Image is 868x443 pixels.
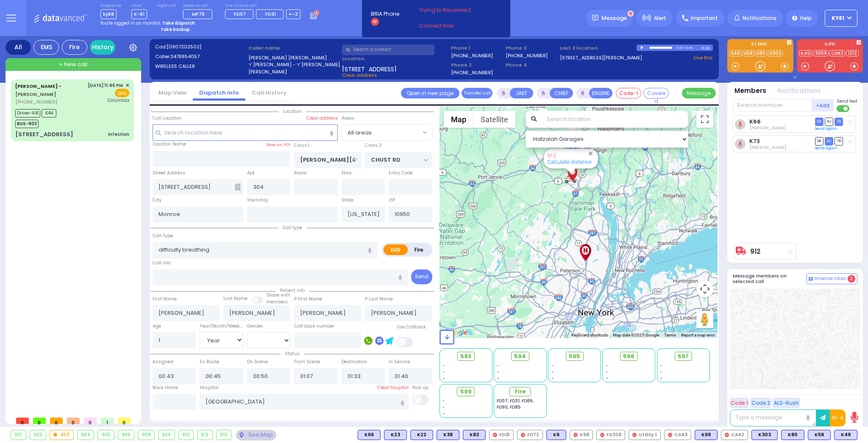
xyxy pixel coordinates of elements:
[623,352,634,361] span: 596
[15,98,57,105] span: [PHONE_NUMBER]
[90,40,115,55] a: History
[161,26,190,33] strong: Take backup
[696,280,713,297] button: Map camera controls
[265,11,276,17] span: FD31
[489,430,514,440] div: FD31
[751,430,778,440] div: BLS
[460,387,472,396] span: 599
[67,418,80,424] span: 0
[371,10,399,18] span: BRIA Phone
[473,111,515,128] button: Show satellite imagery
[799,50,812,56] a: KJFD
[729,50,742,56] a: K49
[815,118,823,126] span: DR
[832,14,844,22] span: KY61
[170,53,200,60] span: 3478854057
[462,88,492,98] button: Transfer call
[88,82,123,89] span: [DATE] 11:45 PM
[248,54,339,62] label: [PERSON_NAME] [PERSON_NAME]
[506,62,557,69] span: Phone 4
[815,126,837,131] a: Send again
[342,115,354,122] label: Areas
[570,430,593,440] div: K68
[193,89,245,97] a: Dispatch info
[279,108,306,115] span: Location
[365,296,393,303] label: P Last Name
[749,125,786,131] span: Avrumi Warfman
[560,45,637,52] label: Last 3 location
[696,111,713,128] button: Toggle fullscreen view
[596,430,625,440] div: FD328
[152,89,193,97] a: Map View
[15,130,73,139] div: [STREET_ADDRESS]
[50,430,73,440] div: 903
[755,50,767,56] a: K80
[342,45,434,55] input: Search a contact
[138,430,154,440] div: 908
[550,88,573,98] button: CHIEF
[419,22,486,30] a: Connect Now
[578,244,593,261] div: Valley Hospital
[815,146,837,151] a: Send again
[812,99,834,112] button: +Add
[384,430,407,440] div: K23
[33,13,90,23] img: Logo
[289,11,298,17] span: +-2
[342,359,367,365] label: Destination
[59,60,87,69] span: + New call
[153,384,178,391] label: Back Home
[569,352,580,361] span: 595
[773,398,800,408] button: ALS-Rush
[217,430,231,440] div: 913
[248,68,339,76] label: [PERSON_NAME]
[743,14,776,22] span: Notifications
[100,20,161,26] span: You're logged in as monitor.
[437,430,459,440] div: K38
[589,88,612,98] button: ENGINE
[342,55,448,62] label: Location
[153,296,177,303] label: First Name
[825,137,833,145] span: SO
[837,104,850,113] label: Turn off text
[159,430,175,440] div: 909
[377,384,409,391] label: Clear hospital
[294,170,307,177] label: Room
[800,14,812,22] span: Help
[342,65,397,72] span: [STREET_ADDRESS]
[643,88,669,98] button: Covered
[506,52,548,59] label: [PHONE_NUMBER]
[497,362,499,369] span: -
[565,173,577,184] div: 912
[410,430,433,440] div: K22
[781,430,804,440] div: BLS
[78,430,94,440] div: 904
[200,394,409,410] input: Search hospital
[601,14,627,22] span: Message
[506,45,557,52] span: Phone 3
[266,299,288,305] span: members
[42,109,56,118] span: K44
[118,418,131,424] span: 0
[654,14,666,22] span: Alert
[547,152,556,159] a: 912
[198,430,212,440] div: 912
[587,149,595,157] button: Close
[451,69,493,76] label: [PHONE_NUMBER]
[247,170,255,177] label: Apt
[6,40,31,55] div: All
[247,323,263,330] label: Gender
[266,292,290,298] small: Share with
[442,410,445,417] span: -
[442,369,445,375] span: -
[834,430,857,440] div: K49
[510,88,533,98] button: UNIT
[829,50,845,56] a: CAR2
[342,72,377,79] span: Clear address
[835,137,843,145] span: TR
[442,327,470,338] img: Google
[118,430,134,440] div: 906
[606,375,608,381] span: -
[62,40,87,55] div: Fire
[825,10,857,27] button: KY61
[153,124,338,140] input: Search location here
